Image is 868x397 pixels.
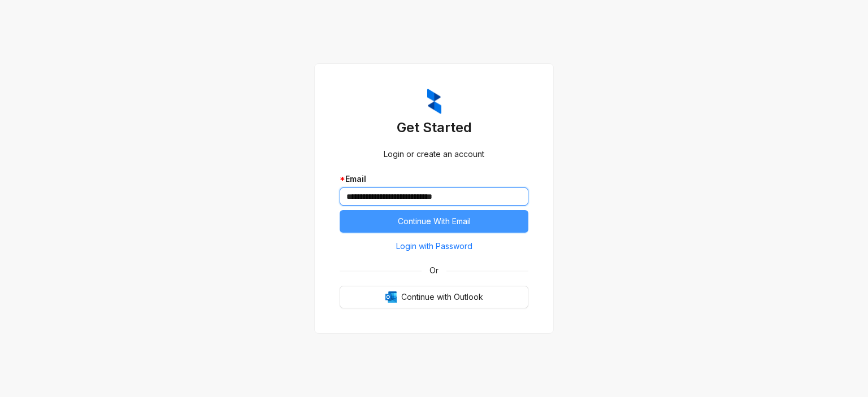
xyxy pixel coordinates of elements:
[427,89,441,115] img: ZumaIcon
[401,291,483,303] span: Continue with Outlook
[422,264,446,277] span: Or
[340,237,528,255] button: Login with Password
[340,210,528,233] button: Continue With Email
[385,291,397,303] img: Outlook
[340,286,528,308] button: OutlookContinue with Outlook
[398,215,471,228] span: Continue With Email
[396,240,472,252] span: Login with Password
[340,119,528,137] h3: Get Started
[340,173,528,185] div: Email
[340,148,528,160] div: Login or create an account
